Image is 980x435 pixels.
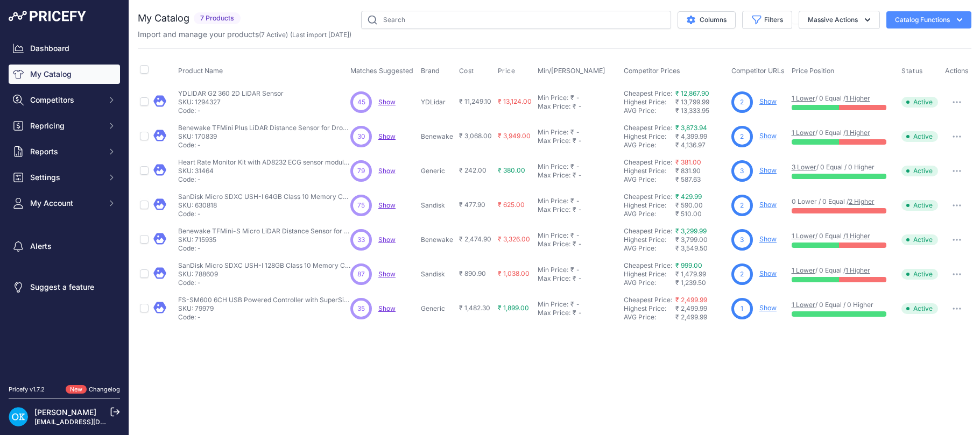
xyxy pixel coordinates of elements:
[538,197,568,205] div: Min Price:
[624,227,672,235] a: Cheapest Price:
[675,201,703,209] span: ₹ 590.00
[675,158,701,166] a: ₹ 381.00
[178,89,284,98] p: YDLIDAR G2 360 2D LiDAR Sensor
[792,67,834,75] span: Price Position
[573,102,576,111] div: ₹
[570,266,574,274] div: ₹
[178,304,350,313] p: SKU: 79979
[678,11,736,28] button: Columns
[498,269,530,277] span: ₹ 1,038.00
[498,201,525,209] span: ₹ 625.00
[675,192,702,201] a: ₹ 429.99
[34,418,147,426] a: [EMAIL_ADDRESS][DOMAIN_NAME]
[459,67,476,75] button: Cost
[759,269,777,277] a: Show
[759,132,777,140] a: Show
[498,166,525,174] span: ₹ 380.00
[378,201,396,209] a: Show
[421,236,455,244] p: Benewake
[378,167,396,175] a: Show
[901,97,938,108] span: Active
[378,132,396,140] a: Show
[538,171,570,180] div: Max Price:
[538,128,568,137] div: Min Price:
[792,197,891,206] p: 0 Lower / 0 Equal /
[799,11,880,29] button: Massive Actions
[624,279,675,287] div: AVG Price:
[675,106,727,115] div: ₹ 13,333.95
[759,97,777,105] a: Show
[538,94,568,102] div: Min Price:
[9,11,86,22] img: Pricefy Logo
[792,266,815,274] a: 1 Lower
[30,198,101,209] span: My Account
[740,166,744,176] span: 3
[538,240,570,248] div: Max Price:
[845,94,870,102] a: 1 Higher
[570,197,574,205] div: ₹
[259,31,288,39] span: ( )
[740,97,744,107] span: 2
[792,232,891,240] p: / 0 Equal /
[901,200,938,211] span: Active
[538,162,568,171] div: Min Price:
[573,171,576,180] div: ₹
[9,90,120,110] button: Competitors
[538,309,570,317] div: Max Price:
[9,65,120,84] a: My Catalog
[30,95,101,105] span: Competitors
[741,304,743,313] span: 1
[30,120,101,131] span: Repricing
[740,201,744,210] span: 2
[178,313,350,322] p: Code: -
[675,270,706,278] span: ₹ 1,479.99
[574,162,580,171] div: -
[792,301,815,309] a: 1 Lower
[901,67,923,75] span: Status
[378,270,396,278] a: Show
[178,210,350,218] p: Code: -
[361,11,671,29] input: Search
[675,132,707,140] span: ₹ 4,399.99
[792,94,815,102] a: 1 Lower
[576,171,582,180] div: -
[624,270,675,279] div: Highest Price:
[178,192,350,201] p: SanDisk Micro SDXC USH-I 64GB Class 10 Memory Card
[576,309,582,317] div: -
[421,201,455,210] p: Sandisk
[901,269,938,280] span: Active
[624,98,675,106] div: Highest Price:
[742,11,792,29] button: Filters
[178,227,350,236] p: Benewake TFMini-S Micro LiDAR Distance Sensor for Drones UAV UAS Robots (12m) UART
[459,67,474,75] span: Cost
[792,232,815,240] a: 1 Lower
[538,137,570,145] div: Max Price:
[792,129,815,137] a: 1 Lower
[378,304,396,312] a: Show
[574,266,580,274] div: -
[731,67,785,75] span: Competitor URLs
[901,166,938,176] span: Active
[290,31,351,39] span: (Last import [DATE])
[675,175,727,184] div: ₹ 587.63
[570,162,574,171] div: ₹
[89,386,120,393] a: Changelog
[538,274,570,283] div: Max Price:
[675,313,727,322] div: ₹ 2,499.99
[845,232,870,240] a: 1 Higher
[573,309,576,317] div: ₹
[576,240,582,248] div: -
[901,67,925,75] button: Status
[574,300,580,309] div: -
[498,235,530,243] span: ₹ 3,326.00
[498,67,518,75] button: Price
[178,167,350,175] p: SKU: 31464
[178,279,350,287] p: Code: -
[9,39,120,58] a: Dashboard
[740,269,744,279] span: 2
[576,137,582,145] div: -
[574,197,580,205] div: -
[573,137,576,145] div: ₹
[759,235,777,243] a: Show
